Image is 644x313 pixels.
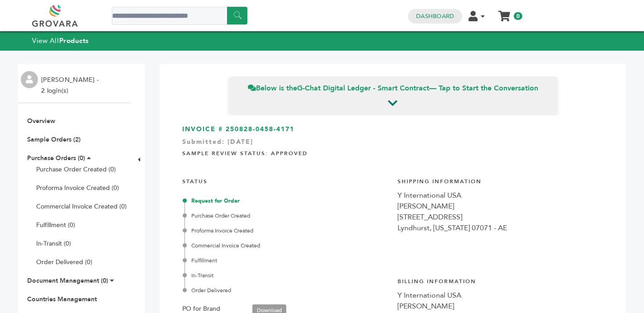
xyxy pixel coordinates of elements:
span: Below is the — Tap to Start the Conversation [248,83,538,93]
input: Search a product or brand... [112,7,247,25]
a: In-Transit (0) [36,239,71,248]
strong: Products [59,36,89,45]
h4: Shipping Information [398,171,604,190]
div: Proforma Invoice Created [185,227,388,235]
a: View AllProducts [32,36,89,45]
a: Dashboard [416,12,454,20]
a: Sample Orders (2) [27,135,80,144]
div: [PERSON_NAME] [398,301,604,312]
div: In-Transit [185,271,388,280]
strong: G-Chat Digital Ledger - Smart Contract [297,83,429,93]
a: Commercial Invoice Created (0) [36,202,127,211]
h4: Billing Information [398,271,604,290]
div: Submitted: [DATE] [182,138,603,151]
div: [STREET_ADDRESS] [398,212,604,223]
a: Countries Management [27,295,97,304]
h4: STATUS [182,171,388,190]
div: Y International USA [398,290,604,301]
div: Request for Order [185,197,388,205]
div: Y International USA [398,190,604,201]
div: Commercial Invoice Created [185,242,388,250]
h4: Sample Review Status: Approved [182,143,603,162]
div: Lyndhurst, [US_STATE] 07071 - AE [398,223,604,233]
div: Purchase Order Created [185,212,388,220]
h3: INVOICE # 250828-0458-4171 [182,125,603,134]
a: Purchase Orders (0) [27,154,85,162]
a: My Cart [499,8,510,18]
span: 0 [514,12,522,20]
a: Purchase Order Created (0) [36,165,116,174]
a: Proforma Invoice Created (0) [36,184,119,192]
a: Overview [27,117,55,125]
a: Fulfillment (0) [36,221,75,229]
a: Document Management (0) [27,276,108,285]
div: [PERSON_NAME] [398,201,604,212]
div: Fulfillment [185,256,388,265]
div: Order Delivered [185,286,388,294]
li: [PERSON_NAME] - 2 login(s) [41,75,101,96]
a: Order Delivered (0) [36,258,92,266]
img: profile.png [21,71,38,88]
